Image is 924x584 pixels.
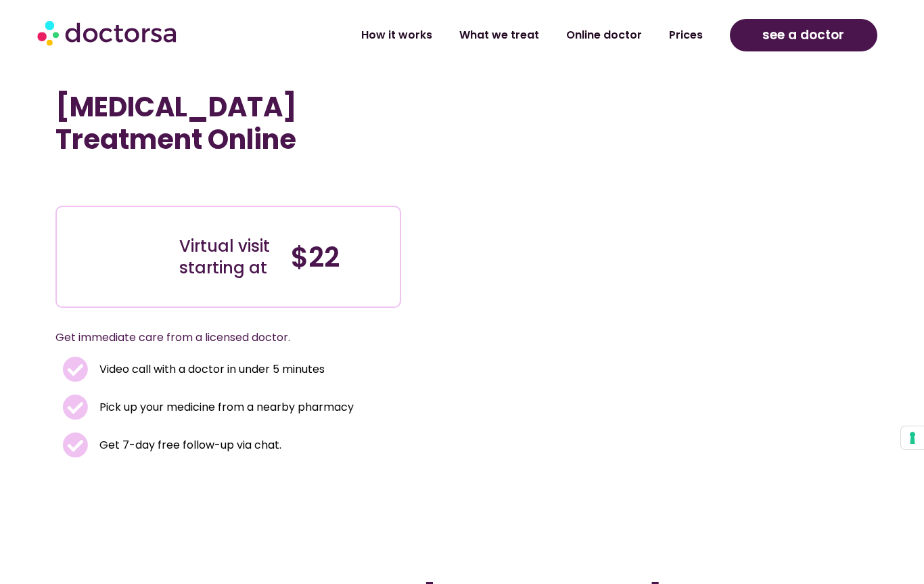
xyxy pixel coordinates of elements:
span: Pick up your medicine from a nearby pharmacy [96,398,354,417]
div: Virtual visit starting at [179,235,278,279]
button: Your consent preferences for tracking technologies [901,426,924,449]
p: Get immediate care from a licensed doctor. [55,328,369,347]
a: How it works [348,20,446,51]
a: What we treat [446,20,553,51]
img: Illustration depicting a young woman in a casual outfit, engaged with her smartphone. She has a p... [77,217,156,296]
iframe: Customer reviews powered by Trustpilot [62,176,265,192]
span: see a doctor [762,24,844,46]
a: see a doctor [730,19,877,51]
h4: $22 [291,241,390,273]
h1: [MEDICAL_DATA] Treatment Online [55,91,401,156]
a: Online doctor [553,20,655,51]
span: Video call with a doctor in under 5 minutes [96,360,325,379]
a: Prices [655,20,716,51]
span: Get 7-day free follow-up via chat. [96,436,281,455]
img: A collage illustrating bronchitis treatment online. The first image shows a woman coughing while ... [462,83,869,543]
nav: Menu [246,20,716,51]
